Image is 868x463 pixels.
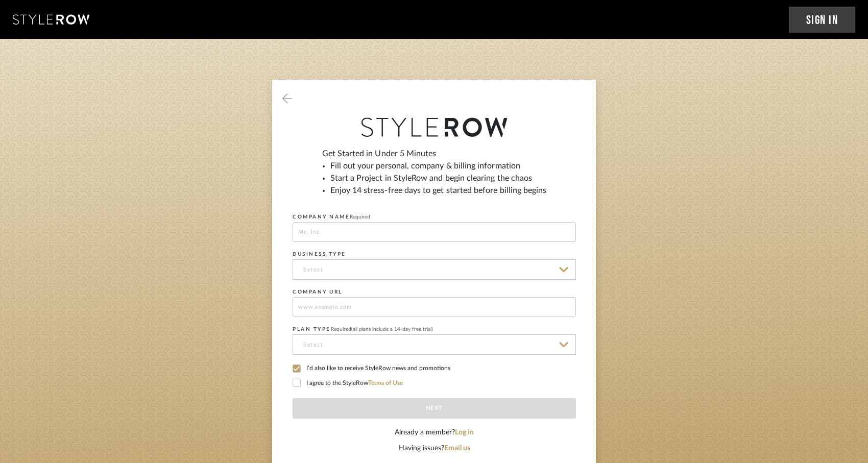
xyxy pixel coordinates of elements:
li: Fill out your personal, company & billing information [330,160,547,172]
input: www.example.com [293,297,576,317]
a: Sign In [789,7,856,33]
span: (all plans include a 14-day free trial) [351,327,433,332]
div: Already a member? [293,427,576,438]
label: I agree to the StyleRow [293,379,576,388]
span: Required [350,214,370,220]
div: Get Started in Under 5 Minutes [322,148,547,205]
input: Select [293,259,576,280]
label: PLAN TYPE [293,326,433,332]
div: Having issues? [293,443,576,454]
label: I’d also like to receive StyleRow news and promotions [293,364,576,374]
span: Required [331,327,351,332]
li: Enjoy 14 stress-free days to get started before billing begins [330,184,547,197]
a: Terms of Use [368,380,403,386]
a: Email us [444,445,470,452]
button: Log in [455,427,474,438]
label: COMPANY URL [293,289,343,295]
button: Next [293,398,576,419]
label: BUSINESS TYPE [293,251,346,257]
li: Start a Project in StyleRow and begin clearing the chaos [330,172,547,184]
label: COMPANY NAME [293,214,370,220]
input: Me, Inc. [293,222,576,242]
input: Select [293,334,576,355]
